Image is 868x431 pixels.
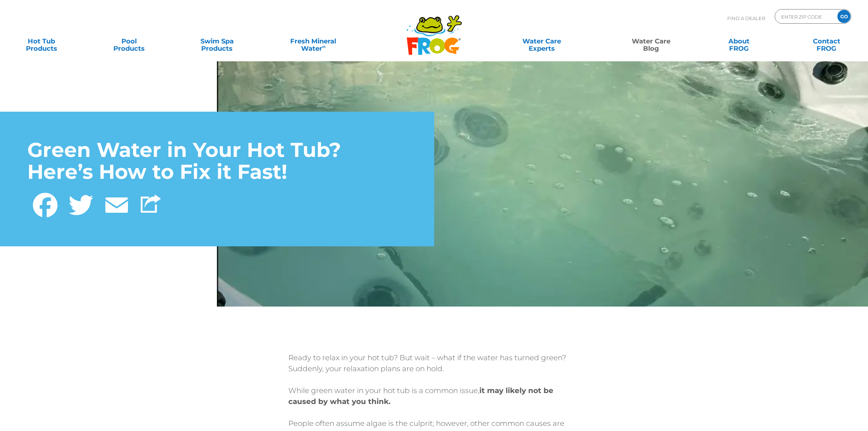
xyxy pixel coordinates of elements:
[270,34,356,49] a: Fresh MineralWater∞
[99,189,135,219] a: Email
[705,34,773,49] a: AboutFROG
[288,385,580,407] p: While green water in your hot tub is a common issue,
[141,195,161,213] img: Share
[27,189,63,219] a: Facebook
[486,34,597,49] a: Water CareExperts
[837,10,851,23] input: GO
[183,34,251,49] a: Swim SpaProducts
[27,139,407,183] h1: Green Water in Your Hot Tub? Here’s How to Fix it Fast!
[95,34,163,49] a: PoolProducts
[7,34,75,49] a: Hot TubProducts
[288,352,580,374] p: Ready to relax in your hot tub? But wait – what if the water has turned green? Suddenly, your rel...
[617,34,685,49] a: Water CareBlog
[727,9,765,27] p: Find A Dealer
[322,43,326,49] sup: ∞
[781,11,830,22] input: Zip Code Form
[793,34,861,49] a: ContactFROG
[63,189,99,219] a: Twitter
